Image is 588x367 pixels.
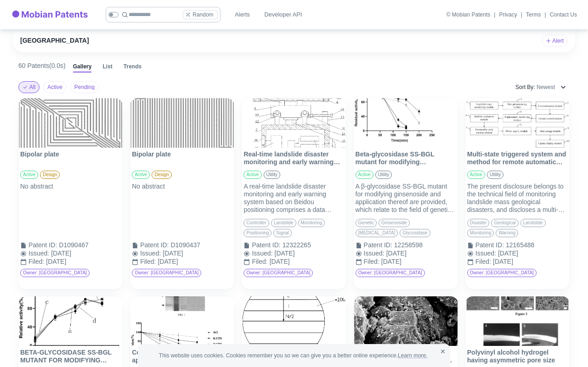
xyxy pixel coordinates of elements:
div: Issued : [364,250,384,258]
div: | [521,11,522,19]
span: controller [244,220,268,226]
div: Owner: [GEOGRAPHIC_DATA] [467,269,537,277]
a: Real-time landslide disaster monitoring and early warning system based on beidou positioningReal-... [242,98,346,269]
div: Patent ID : [252,241,280,250]
div: Beta-glycosidase SS-BGL mutant for modifying ginsenoside and application thereofBeta-glycosidase ... [354,98,458,289]
div: [MEDICAL_DATA] [356,229,398,237]
span: Alert [552,38,564,44]
span: Sort By: [515,84,535,90]
div: design [40,171,60,179]
button: Active [43,81,67,93]
p: Polyvinyl alcohol hydrogel having asymmetric pore size [467,349,568,365]
div: Bipolar plateBipolar plateactivedesignNo abstractPatent ID:D1090467Issued:[DATE]Filed:[DATE]Owner... [18,98,123,289]
div: [DATE] [46,258,121,266]
span: design [40,172,59,178]
span: active [244,172,261,178]
span: Owner: [GEOGRAPHIC_DATA] [132,270,201,276]
p: Beta-glycosidase SS-BGL mutant for modifying ginsenoside and application thereof [356,150,456,167]
div: positioning [243,229,271,237]
span: Owner: [GEOGRAPHIC_DATA] [244,270,312,276]
div: D1090437 [170,241,232,249]
span: active [356,172,373,178]
span: signal [274,230,291,236]
img: Beta-glycosidase SS-BGL mutant for modifying ginsenoside and application thereof [354,98,458,148]
div: Filed : [28,258,44,266]
div: active [356,171,373,179]
img: Multi-state triggered system and method for remote automatic monitoring and early warning of land... [465,98,570,148]
div: Patent ID : [475,241,504,250]
div: D1090467 [59,241,121,249]
p: Multi-state triggered system and method for remote automatic monitoring and early warning of land... [467,150,568,167]
button: Alert [542,35,568,47]
a: Beta-glycosidase SS-BGL mutant for modifying ginsenoside and application thereofBeta-glycosidase ... [354,98,458,269]
button: Pending [70,81,99,93]
span: monitoring [468,230,494,236]
span: disaster [468,220,489,226]
a: Alerts [228,6,257,23]
div: No abstract [20,183,121,214]
img: BETA-GLYCOSIDASE SS-BGL MUTANT FOR MODIFYING GINSENOSIDE AND APPLICATION THEREOF [18,296,123,346]
h6: 60 Patents ( 0.0s ) [18,62,66,70]
span: Owner: [GEOGRAPHIC_DATA] [468,270,536,276]
span: Owner: [GEOGRAPHIC_DATA] [21,270,89,276]
div: Owner: [GEOGRAPHIC_DATA] [243,269,313,277]
span: positioning [244,230,271,236]
div: utility [487,171,503,179]
p: Bipolar plate [20,150,121,167]
div: glycosidase [400,229,430,237]
div: ginsenoside [379,219,410,227]
span: active [21,172,38,178]
div: [DATE] [493,258,568,266]
div: active [243,171,261,179]
div: [DATE] [270,258,345,266]
div: Patent ID : [28,241,57,250]
div: landslide [271,219,296,227]
button: Gallery [73,63,92,72]
div: Issued : [28,250,49,258]
span: landslide [521,220,545,226]
div: Patent ID : [140,241,169,250]
p: Construction method and applications of glycosyltransferase BS-YjiC mutant [132,349,232,365]
span: utility [376,172,391,178]
p: Real-time landslide disaster monitoring and early warning system based on beidou positioning [243,150,344,167]
span: geological [492,220,518,226]
div: No abstract [132,183,232,214]
div: 12322265 [283,241,345,249]
span: utility [487,172,503,178]
div: Issued : [140,250,161,258]
span: active [132,172,149,178]
span: active [468,172,485,178]
div: Issued : [475,250,496,258]
div: warning [496,229,518,237]
button: List [102,63,112,72]
a: Terms [526,12,541,17]
div: Owner: [GEOGRAPHIC_DATA] [132,269,201,277]
div: monitoring [298,219,325,227]
div: Filed : [252,258,267,266]
div: © Mobian Patents [447,12,491,17]
a: Learn more. [398,352,428,359]
span: Pending [74,84,95,90]
a: Contact Us [550,12,577,17]
div: genetic [356,219,377,227]
div: signal [273,229,292,237]
div: Issued : [252,250,272,258]
div: [DATE] [275,250,345,257]
span: [MEDICAL_DATA] [356,230,398,236]
div: disaster [467,219,490,227]
div: landslide [520,219,546,227]
a: Bipolar plateBipolar plateactivedesignNo abstractPatent ID:D1090437Issued:[DATE]Filed:[DATE] [130,98,234,269]
div: Bipolar plateBipolar plateactivedesignNo abstractPatent ID:D1090437Issued:[DATE]Filed:[DATE]Owner... [130,98,234,289]
div: [DATE] [386,250,456,257]
div: Real-time landslide disaster monitoring and early warning system based on beidou positioningReal-... [242,98,346,289]
span: Active [47,84,62,90]
span: monitoring [299,220,325,226]
p: Bipolar plate [132,150,232,167]
div: active [20,171,38,179]
span: ginsenoside [379,220,409,226]
button: All [18,81,40,93]
div: Filed : [475,258,491,266]
div: monitoring [467,229,494,237]
div: A β-glycosidase SS-BGL mutant for modifying ginsenoside and application thereof are provided, whi... [356,183,456,214]
img: Real-time landslide disaster monitoring and early warning system based on beidou positioning [242,98,346,148]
